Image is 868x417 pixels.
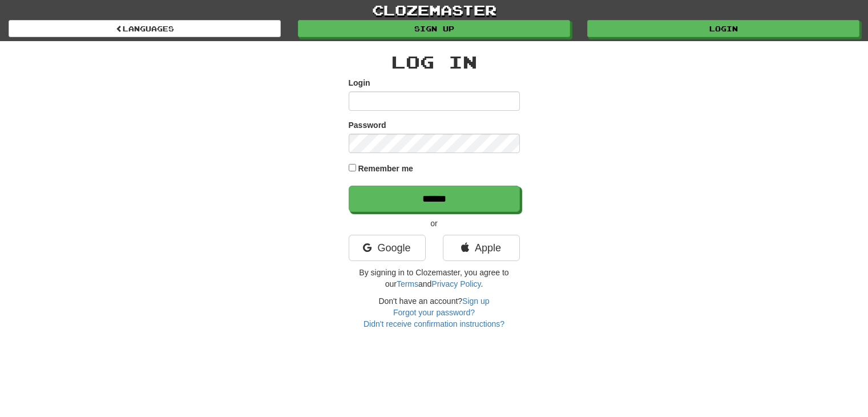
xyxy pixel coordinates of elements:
[393,308,475,317] a: Forgot your password?
[298,20,570,37] a: Sign up
[443,235,520,261] a: Apple
[358,163,413,174] label: Remember me
[349,77,370,89] label: Login
[587,20,859,37] a: Login
[349,267,520,290] p: By signing in to Clozemaster, you agree to our and .
[431,279,481,288] a: Privacy Policy
[9,20,281,37] a: Languages
[349,295,520,330] div: Don't have an account?
[349,235,426,261] a: Google
[364,319,504,328] a: Didn't receive confirmation instructions?
[397,279,418,288] a: Terms
[349,218,520,229] p: or
[349,119,386,131] label: Password
[349,53,520,71] h2: Log In
[462,296,489,306] a: Sign up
